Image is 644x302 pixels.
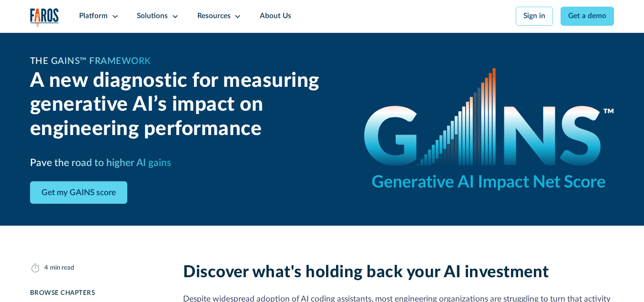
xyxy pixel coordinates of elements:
[50,263,74,272] div: min read
[79,11,108,22] div: Platform
[30,69,342,141] h2: A new diagnostic for measuring generative AI’s impact on engineering performance
[137,11,168,22] div: Solutions
[30,8,59,27] img: Logo of the analytics and reporting company Faros.
[364,68,614,190] img: GAINS - the Generative AI Impact Net Score logo
[197,11,231,22] div: Resources
[183,262,614,282] h2: Discover what's holding back your AI investment
[44,263,48,272] div: 4
[30,181,127,204] a: Get my GAINS score
[30,156,171,171] h3: Pave the road to higher AI gains
[30,55,151,69] h1: The GAINS™ Framework
[516,7,553,26] a: Sign in
[561,7,614,26] a: Get a demo
[30,288,162,298] div: Browse Chapters
[30,8,59,27] a: home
